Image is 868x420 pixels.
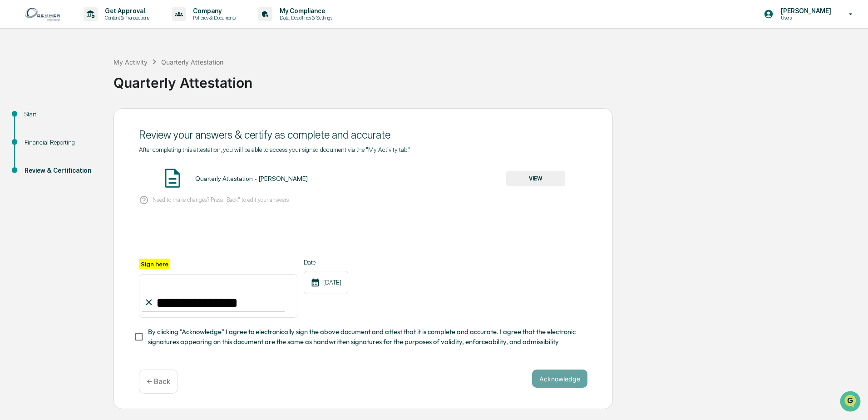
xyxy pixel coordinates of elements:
p: ← Back [147,377,170,386]
p: My Compliance [272,7,337,15]
div: Quarterly Attestation [113,67,863,91]
div: Start new chat [31,70,149,79]
div: Review & Certification [25,166,99,175]
a: 🔎Data Lookup [5,128,61,145]
span: Pylon [90,154,110,161]
p: Data, Deadlines & Settings [272,15,337,21]
p: Get Approval [98,7,154,15]
div: Quarterly Attestation [161,58,223,66]
p: Users [774,15,836,21]
div: Financial Reporting [25,138,99,147]
p: Company [186,7,240,15]
img: 1746055101610-c473b297-6a78-478c-a979-82029cc54cd1 [9,70,25,86]
img: Document Icon [161,167,184,190]
p: Policies & Documents [186,15,240,21]
img: logo [22,5,65,23]
span: After completing this attestation, you will be able to access your signed document via the "My Ac... [139,146,410,153]
a: Powered byPylon [64,154,110,161]
div: [DATE] [304,271,348,294]
span: By clicking "Acknowledge" I agree to electronically sign the above document and attest that it is... [148,327,580,347]
div: We're available if you need us! [31,79,115,86]
span: Attestations [75,115,113,124]
div: Start [25,110,99,119]
a: 🖐️Preclearance [5,111,62,127]
div: Quarterly Attestation - [PERSON_NAME] [195,175,308,182]
iframe: Open customer support [839,390,863,415]
div: My Activity [113,58,148,66]
div: 🗄️ [66,115,73,123]
div: 🔎 [9,133,16,140]
a: 🗄️Attestations [62,111,116,127]
p: Content & Transactions [98,15,154,21]
div: 🖐️ [9,115,16,123]
div: Review your answers & certify as complete and accurate [139,128,587,141]
span: Data Lookup [18,132,57,141]
label: Date [304,259,348,266]
button: VIEW [506,171,565,186]
p: [PERSON_NAME] [774,7,836,15]
span: Preclearance [18,115,59,124]
p: How can we help? [9,19,165,34]
button: Acknowledge [532,370,587,388]
p: Need to make changes? Press "Back" to edit your answers [153,196,289,203]
label: Sign here [139,259,170,269]
button: Start new chat [154,72,165,83]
